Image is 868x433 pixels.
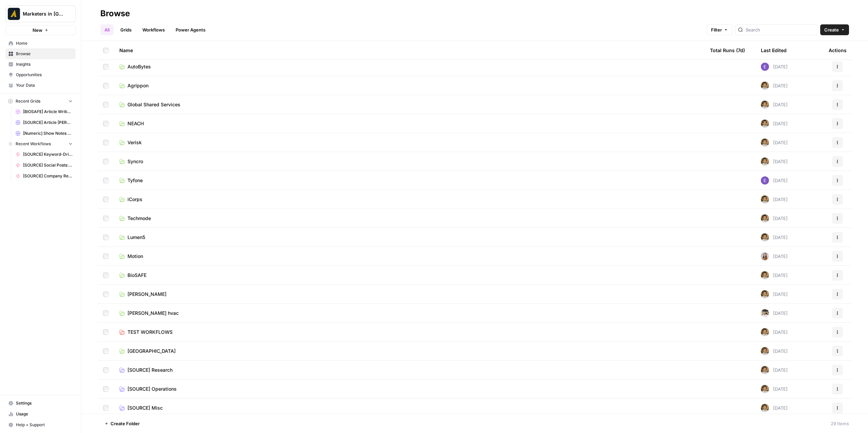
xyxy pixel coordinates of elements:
img: 5zyzjh3tw4s3l6pe5wy4otrd1hyg [761,195,769,203]
img: Marketers in Demand Logo [8,8,20,20]
a: AutoBytes [119,63,699,70]
button: Recent Grids [5,96,76,106]
span: Syncro [127,158,143,165]
span: [PERSON_NAME] hvac [127,310,179,317]
a: TEST WORKFLOWS [119,329,699,335]
a: Opportunities [5,69,76,80]
img: 5zyzjh3tw4s3l6pe5wy4otrd1hyg [761,157,769,166]
a: Agrippon [119,82,699,89]
img: 5zyzjh3tw4s3l6pe5wy4otrd1hyg [761,404,769,412]
button: Filter [707,24,732,35]
div: [DATE] [761,252,788,260]
span: [GEOGRAPHIC_DATA] [127,348,176,354]
span: Filter [711,26,722,33]
span: Marketers in [GEOGRAPHIC_DATA] [23,10,64,17]
span: AutoBytes [127,63,151,70]
span: Home [16,40,73,46]
span: NEACH [127,120,144,127]
span: Recent Grids [16,98,40,104]
span: [SOURCE] Misc [127,405,163,411]
img: fgkld43o89z7d2dcu0r80zen0lng [761,176,769,185]
span: Techmode [127,215,151,222]
a: Grids [116,24,136,35]
button: Create [820,24,849,35]
span: TEST WORKFLOWS [127,329,173,335]
img: 5zyzjh3tw4s3l6pe5wy4otrd1hyg [761,233,769,241]
div: [DATE] [761,195,788,203]
img: 3yju8kyn2znwnw93b46w7rs9iqok [761,309,769,317]
span: Settings [16,400,73,406]
span: Lumen5 [127,234,145,241]
div: [DATE] [761,271,788,279]
span: [SOURCE] Research [127,367,173,373]
div: [DATE] [761,82,788,90]
div: [DATE] [761,138,788,147]
div: 29 Items [831,420,849,427]
a: Usage [5,409,76,419]
button: Help + Support [5,419,76,430]
a: Browse [5,48,76,59]
div: Name [119,41,699,60]
span: Browse [16,51,73,57]
img: 5zyzjh3tw4s3l6pe5wy4otrd1hyg [761,82,769,90]
a: Your Data [5,80,76,91]
span: Your Data [16,82,73,88]
img: 5zyzjh3tw4s3l6pe5wy4otrd1hyg [761,385,769,393]
img: fgkld43o89z7d2dcu0r80zen0lng [761,63,769,71]
img: 5zyzjh3tw4s3l6pe5wy4otrd1hyg [761,214,769,222]
a: Home [5,38,76,49]
a: [SOURCE] Article [PERSON_NAME] & SEO Refresh Grid [13,117,76,128]
span: Create [824,26,839,33]
a: Tyfone [119,177,699,184]
div: Total Runs (7d) [710,41,745,60]
span: Help + Support [16,422,73,428]
span: Agrippon [127,82,149,89]
img: 5zyzjh3tw4s3l6pe5wy4otrd1hyg [761,101,769,109]
div: [DATE] [761,233,788,241]
span: iCorps [127,196,142,203]
a: iCorps [119,196,699,203]
span: [BIOSAFE] Article Writing-Transcript-Driven Article Grid [23,109,73,115]
span: Insights [16,61,73,67]
span: Verisk [127,139,142,146]
span: Usage [16,411,73,417]
div: Browse [100,8,130,19]
a: [BIOSAFE] Article Writing-Transcript-Driven Article Grid [13,106,76,117]
a: [GEOGRAPHIC_DATA] [119,348,699,354]
a: [SOURCE] Research [119,367,699,373]
span: BioSAFE [127,272,146,279]
a: Settings [5,398,76,409]
a: [SOURCE] Operations [119,386,699,392]
a: [SOURCE] Keyword-Driven Article: Content Brief [13,149,76,160]
span: Create Folder [111,420,140,427]
a: [Numeric] Show Notes Grid [13,128,76,139]
div: [DATE] [761,290,788,298]
span: [SOURCE] Social Posts: LinkedIn [23,162,73,168]
a: Workflows [138,24,169,35]
img: 5zyzjh3tw4s3l6pe5wy4otrd1hyg [761,290,769,298]
a: All [100,24,114,35]
a: [SOURCE] Company Research [13,171,76,181]
span: [SOURCE] Keyword-Driven Article: Content Brief [23,151,73,157]
span: New [33,27,42,34]
div: [DATE] [761,347,788,355]
img: 5zyzjh3tw4s3l6pe5wy4otrd1hyg [761,120,769,128]
a: [PERSON_NAME] [119,291,699,298]
span: [SOURCE] Operations [127,386,177,392]
a: Insights [5,59,76,70]
a: [SOURCE] Misc [119,405,699,411]
span: Recent Workflows [16,141,51,147]
div: Actions [829,41,847,60]
img: 5zyzjh3tw4s3l6pe5wy4otrd1hyg [761,347,769,355]
span: [Numeric] Show Notes Grid [23,130,73,136]
img: 5zyzjh3tw4s3l6pe5wy4otrd1hyg [761,328,769,336]
div: [DATE] [761,157,788,166]
img: 5zyzjh3tw4s3l6pe5wy4otrd1hyg [761,366,769,374]
img: 5zyzjh3tw4s3l6pe5wy4otrd1hyg [761,138,769,147]
div: Last Edited [761,41,787,60]
input: Search [746,26,814,33]
a: Techmode [119,215,699,222]
a: Syncro [119,158,699,165]
div: [DATE] [761,176,788,185]
a: Global Shared Services [119,101,699,108]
